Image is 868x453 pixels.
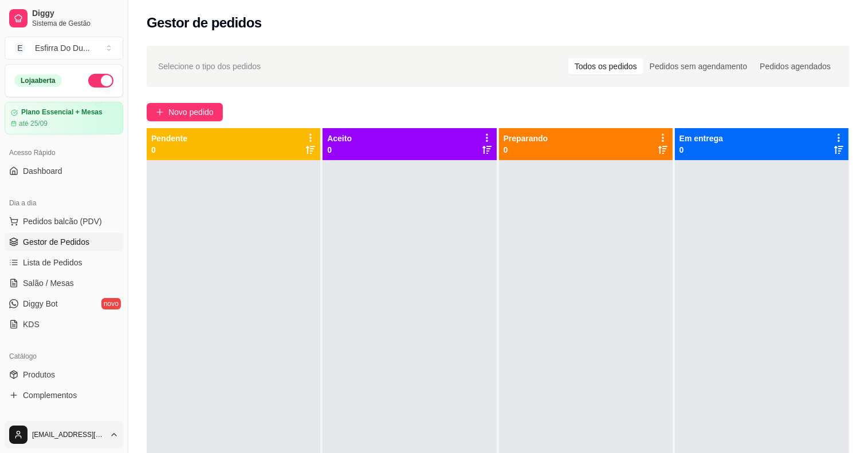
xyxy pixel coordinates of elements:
a: Diggy Botnovo [5,295,123,313]
div: Esfirra Do Du ... [35,42,90,54]
span: E [14,42,26,54]
div: Acesso Rápido [5,144,123,162]
div: Loja aberta [14,74,62,87]
div: Pedidos agendados [753,58,837,74]
button: Novo pedido [147,103,223,121]
a: Gestor de Pedidos [5,233,123,251]
span: Salão / Mesas [23,277,74,289]
div: Todos os pedidos [568,58,643,74]
span: Selecione o tipo dos pedidos [158,60,261,73]
span: Novo pedido [168,106,214,118]
button: Alterar Status [88,74,113,88]
span: plus [156,108,164,116]
article: Plano Essencial + Mesas [21,108,103,117]
span: Gestor de Pedidos [23,236,89,248]
p: 0 [504,144,548,156]
a: KDS [5,315,123,333]
span: Complementos [23,390,77,401]
span: [EMAIL_ADDRESS][DOMAIN_NAME] [32,430,105,439]
button: Pedidos balcão (PDV) [5,212,123,231]
a: Dashboard [5,162,123,180]
p: Pendente [151,133,187,144]
a: Salão / Mesas [5,274,123,292]
span: Lista de Pedidos [23,257,83,268]
span: Diggy [32,9,119,19]
h2: Gestor de pedidos [147,14,262,32]
span: Diggy Bot [23,298,58,309]
div: Pedidos sem agendamento [643,58,753,74]
span: KDS [23,319,40,330]
button: [EMAIL_ADDRESS][DOMAIN_NAME] [5,421,123,448]
p: Em entrega [680,133,723,144]
p: 0 [680,144,723,156]
p: 0 [151,144,187,156]
p: Aceito [327,133,352,144]
span: Produtos [23,369,55,380]
span: Pedidos balcão (PDV) [23,216,102,227]
p: Preparando [504,133,548,144]
p: 0 [327,144,352,156]
a: DiggySistema de Gestão [5,5,123,32]
article: até 25/09 [19,119,48,128]
span: Dashboard [23,165,62,177]
a: Plano Essencial + Mesasaté 25/09 [5,102,123,134]
div: Catálogo [5,347,123,365]
button: Select a team [5,37,123,59]
span: Sistema de Gestão [32,19,119,28]
a: Complementos [5,386,123,404]
div: Dia a dia [5,194,123,212]
a: Lista de Pedidos [5,253,123,272]
a: Produtos [5,365,123,384]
